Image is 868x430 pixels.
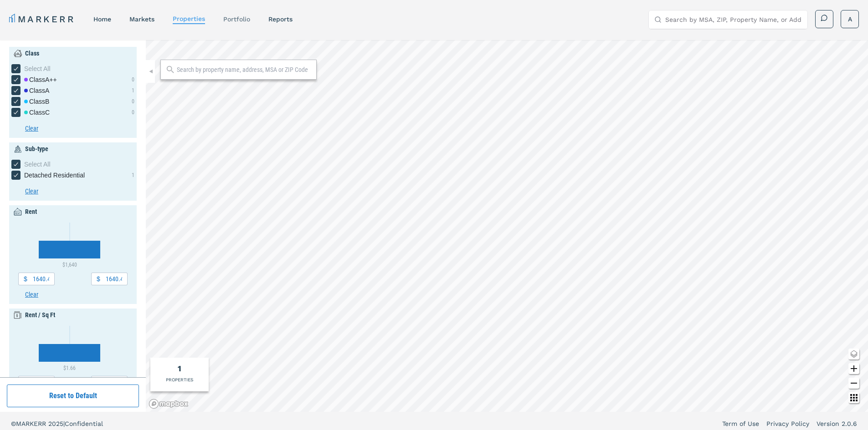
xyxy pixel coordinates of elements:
div: Total of properties [178,362,181,374]
div: [object Object] checkbox input [11,75,57,84]
div: 0 [132,76,134,84]
a: reports [268,15,293,23]
div: Class A [24,86,49,95]
span: 2025 | [48,420,65,427]
a: markets [129,15,154,23]
div: Class [25,49,39,58]
button: Other options map button [848,392,859,403]
a: Mapbox logo [149,399,189,409]
div: [object Object] checkbox input [11,86,49,95]
svg: Interactive chart [18,326,121,371]
div: 0 [132,108,134,116]
div: Class A++ [24,75,57,84]
div: 1 [132,86,134,95]
div: Rent / Sq Ft [25,310,55,320]
div: Select All [24,160,134,169]
div: Detached Residential checkbox input [11,171,85,180]
div: 0 [132,97,134,106]
div: Class B [24,97,49,106]
button: Clear button [25,290,134,299]
span: Detached Residential [24,171,85,180]
div: [object Object] checkbox input [11,160,134,169]
button: Change style map button [848,349,859,359]
a: Privacy Policy [766,419,809,428]
a: Version 2.0.6 [817,419,857,428]
span: © [11,420,16,427]
text: $1,640 [62,262,77,268]
div: [object Object] checkbox input [11,97,49,106]
div: Chart. Highcharts interactive chart. [18,326,128,371]
canvas: Map [146,40,868,412]
button: Zoom in map button [848,363,859,374]
div: [object Object] checkbox input [11,64,134,73]
div: 1 [132,171,134,179]
div: Class C [24,108,50,117]
div: Chart. Highcharts interactive chart. [18,223,128,268]
input: Search by property name, address, MSA or ZIP Code [177,65,312,74]
svg: Interactive chart [18,223,121,268]
button: Reset to Default [7,384,139,407]
div: PROPERTIES [166,376,193,383]
button: A [841,10,859,28]
span: Confidential [65,420,103,427]
text: $1.66 [63,365,76,371]
a: properties [173,15,205,22]
div: Select All [24,64,134,73]
path: $1.66 - $1.66, 1. Histogram. [39,344,100,362]
button: Clear button [25,124,134,133]
div: Rent [25,207,37,217]
a: Portfolio [223,15,250,23]
a: MARKERR [9,13,75,25]
button: Zoom out map button [848,378,859,389]
path: $1,640 - $1,640, 1. Histogram. [39,241,100,258]
a: home [93,15,111,23]
div: [object Object] checkbox input [11,108,50,117]
div: Sub-type [25,144,48,154]
button: Clear button [25,187,134,196]
span: MARKERR [16,420,48,427]
input: Search by MSA, ZIP, Property Name, or Address [665,10,802,29]
span: A [848,15,852,24]
a: Term of Use [722,419,759,428]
